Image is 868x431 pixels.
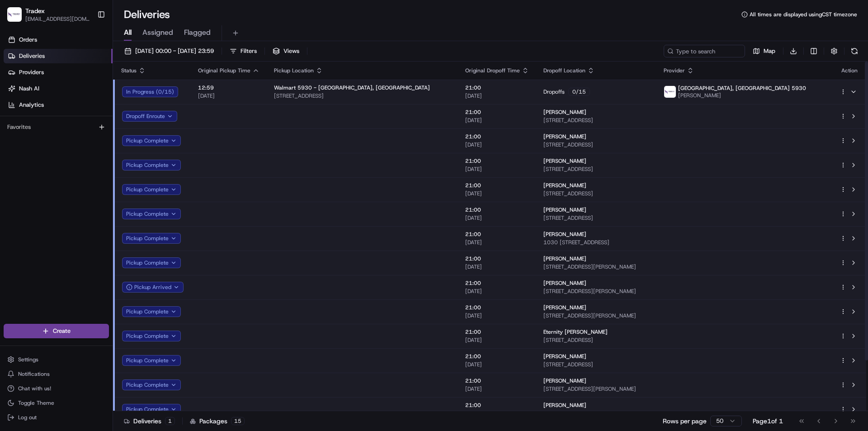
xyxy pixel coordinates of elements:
span: 21:00 [465,133,529,140]
div: 📗 [9,132,16,139]
div: We're available if you need us! [31,95,114,103]
span: All times are displayed using CST timezone [750,11,857,18]
span: Original Dropoff Time [465,67,520,74]
span: [DATE] [465,410,529,417]
button: Create [4,324,109,338]
button: Toggle Theme [4,397,109,409]
span: [PERSON_NAME] [543,279,586,287]
button: TradexTradex[EMAIL_ADDRESS][DOMAIN_NAME] [4,4,94,25]
button: Pickup Complete [122,233,181,244]
span: [PERSON_NAME] [543,255,586,262]
button: Pickup Complete [122,184,181,195]
span: [STREET_ADDRESS] [543,117,649,124]
span: Log out [18,414,37,421]
button: Pickup Complete [122,404,181,415]
a: Providers [4,65,113,80]
span: [STREET_ADDRESS][PERSON_NAME] [543,385,649,393]
button: Pickup Complete [122,257,181,268]
button: Notifications [4,368,109,380]
span: 21:00 [465,304,529,311]
a: Orders [4,33,113,47]
span: Pickup Location [274,67,314,74]
span: 21:00 [465,279,529,287]
span: Providers [19,68,44,76]
span: [STREET_ADDRESS][PERSON_NAME] [543,312,649,319]
button: Pickup Arrived [122,282,184,293]
button: Pickup Complete [122,135,181,146]
button: [DATE] 00:00 - [DATE] 23:59 [120,45,218,57]
span: 21:00 [465,255,529,262]
span: [STREET_ADDRESS] [274,92,451,99]
span: Toggle Theme [18,399,54,407]
button: Filters [226,45,261,57]
button: Map [749,45,779,57]
button: Tradex [25,6,45,15]
span: [PERSON_NAME] [678,92,806,99]
span: Original Pickup Time [198,67,250,74]
span: [STREET_ADDRESS] [543,214,649,222]
img: Nash [9,9,27,27]
span: [PERSON_NAME] [543,133,586,140]
span: API Documentation [85,131,145,140]
span: Provider [664,67,685,74]
button: Pickup Complete [122,331,181,341]
div: 💻 [76,132,84,139]
span: [DATE] [465,92,529,99]
span: [DATE] [465,288,529,295]
a: Deliveries [4,49,113,63]
span: 21:00 [465,206,529,213]
span: Nash AI [19,85,39,93]
button: [EMAIL_ADDRESS][DOMAIN_NAME] [25,15,90,23]
span: [STREET_ADDRESS] [543,410,649,417]
button: Chat with us! [4,382,109,395]
span: [DATE] [465,361,529,368]
span: Orders [19,36,37,44]
span: Settings [18,356,38,363]
span: Walmart 5930 - [GEOGRAPHIC_DATA], [GEOGRAPHIC_DATA] [274,84,430,91]
input: Clear [24,58,149,68]
a: 📗Knowledge Base [5,128,73,144]
span: 1030 [STREET_ADDRESS] [543,239,649,246]
span: Assigned [142,27,173,38]
span: 21:00 [465,182,529,189]
button: Views [269,45,303,57]
span: [DATE] [465,312,529,319]
span: 21:00 [465,109,529,116]
button: Pickup Complete [122,379,181,390]
p: Rows per page [663,417,707,426]
span: Filters [241,47,257,55]
span: [PERSON_NAME] [543,206,586,213]
span: [PERSON_NAME] [543,377,586,384]
span: 21:00 [465,157,529,165]
img: Tradex [7,7,22,22]
button: Start new chat [154,89,165,100]
span: [STREET_ADDRESS][PERSON_NAME] [543,288,649,295]
span: [PERSON_NAME] [543,353,586,360]
div: 15 [231,417,245,425]
span: [DATE] [465,214,529,222]
span: [DATE] [465,117,529,124]
span: [GEOGRAPHIC_DATA], [GEOGRAPHIC_DATA] 5930 [678,85,806,92]
div: Packages [190,417,245,426]
div: 0 / 15 [568,88,590,96]
span: [DATE] [465,141,529,148]
button: Dropoff Enroute [122,111,177,122]
span: Create [53,327,71,335]
div: Favorites [4,120,109,134]
div: Deliveries [124,417,175,426]
a: Powered byPylon [64,153,109,160]
span: [PERSON_NAME] [543,231,586,238]
div: Action [840,67,859,74]
span: Status [121,67,137,74]
div: Start new chat [31,86,148,95]
span: 21:00 [465,84,529,91]
span: Notifications [18,370,50,378]
span: [STREET_ADDRESS] [543,166,649,173]
input: Type to search [664,45,745,57]
span: Eternity [PERSON_NAME] [543,328,608,336]
a: 💻API Documentation [73,128,149,144]
span: 21:00 [465,328,529,336]
span: Knowledge Base [18,131,69,140]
